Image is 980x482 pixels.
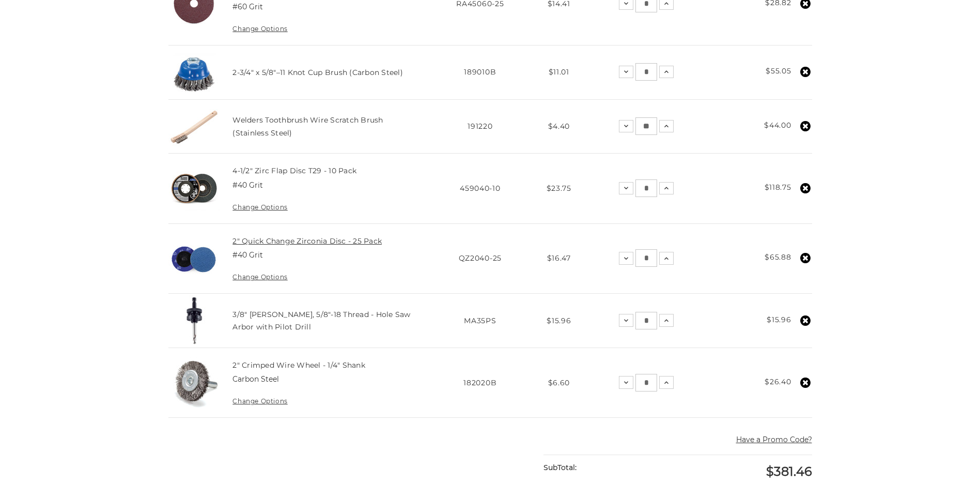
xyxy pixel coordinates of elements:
img: 2-3/4″ x 5/8″–11 Knot Cup Brush (Carbon Steel) [168,47,220,98]
input: 2-3/4″ x 5/8″–11 Knot Cup Brush (Carbon Steel) Quantity: [635,63,657,81]
strong: $118.75 [765,183,791,192]
dd: #40 Grit [232,180,263,191]
button: Have a Promo Code? [736,434,812,445]
a: Change Options [232,25,287,33]
img: Stainless Steel Welders Toothbrush [168,101,220,153]
span: $381.46 [766,464,812,479]
input: Welders Toothbrush Wire Scratch Brush (Stainless Steel) Quantity: [635,117,657,135]
img: 4-1/2" Zirc Flap Disc T29 - 10 Pack [168,163,220,215]
a: 2-3/4″ x 5/8″–11 Knot Cup Brush (Carbon Steel) [232,68,403,77]
dd: #60 Grit [232,2,263,12]
input: 3/8" Hex Shank, 5/8"-18 Thread - Hole Saw Arbor with Pilot Drill Quantity: [635,312,657,329]
a: 3/8" [PERSON_NAME], 5/8"-18 Thread - Hole Saw Arbor with Pilot Drill [232,310,410,332]
strong: $65.88 [765,252,791,262]
img: 2" Quick Change Zirconia Disc - 25 Pack [168,233,220,284]
a: 2" Crimped Wire Wheel - 1/4" Shank [232,360,365,370]
span: $4.40 [548,122,570,131]
strong: $55.05 [766,66,791,76]
span: $16.47 [547,253,571,263]
a: Change Options [232,397,287,405]
span: $11.01 [549,67,569,77]
span: 189010B [464,67,496,77]
span: $6.60 [548,378,570,387]
span: MA35PS [464,316,496,325]
input: 2" Quick Change Zirconia Disc - 25 Pack Quantity: [635,249,657,267]
span: 182020B [463,378,496,387]
input: 4-1/2" Zirc Flap Disc T29 - 10 Pack Quantity: [635,179,657,197]
span: 459040-10 [460,184,500,193]
a: Change Options [232,203,287,211]
span: QZ2040-25 [459,253,502,263]
strong: $15.96 [767,315,791,324]
strong: $44.00 [764,120,791,130]
span: $23.75 [547,184,571,193]
dd: Carbon Steel [232,374,279,385]
a: Welders Toothbrush Wire Scratch Brush (Stainless Steel) [232,115,383,137]
a: 4-1/2" Zirc Flap Disc T29 - 10 Pack [232,166,356,175]
span: 191220 [468,122,492,131]
img: 3/8" Hex Shank Arbor with 5/8-18 thread for hole saws [168,295,220,347]
a: Change Options [232,273,287,281]
a: 2" Quick Change Zirconia Disc - 25 Pack [232,236,382,246]
strong: $26.40 [765,377,791,386]
img: Crimped Wire Wheel with Shank [168,357,220,409]
div: SubTotal: [543,455,678,480]
dd: #40 Grit [232,250,263,261]
input: 2" Crimped Wire Wheel - 1/4" Shank Quantity: [635,374,657,391]
span: $15.96 [547,316,571,325]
